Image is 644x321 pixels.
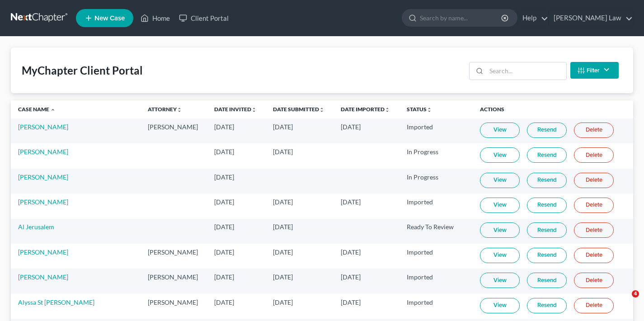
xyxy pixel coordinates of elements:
[574,248,614,263] a: Delete
[518,10,548,26] a: Help
[50,107,56,113] i: expand_less
[341,298,361,306] span: [DATE]
[141,269,207,293] td: [PERSON_NAME]
[486,62,566,80] input: Search...
[400,244,473,269] td: Imported
[273,148,293,156] span: [DATE]
[22,63,143,78] div: MyChapter Client Portal
[473,100,633,118] th: Actions
[214,273,234,281] span: [DATE]
[574,198,614,213] a: Delete
[214,248,234,256] span: [DATE]
[400,269,473,293] td: Imported
[480,173,520,188] a: View
[480,147,520,163] a: View
[574,222,614,238] a: Delete
[177,107,182,113] i: unfold_more
[341,198,361,206] span: [DATE]
[527,123,567,138] a: Resend
[251,107,257,113] i: unfold_more
[480,273,520,288] a: View
[18,273,68,281] a: [PERSON_NAME]
[480,198,520,213] a: View
[574,298,614,313] a: Delete
[341,106,390,113] a: Date Importedunfold_more
[574,147,614,163] a: Delete
[480,298,520,313] a: View
[273,223,293,231] span: [DATE]
[18,198,68,206] a: [PERSON_NAME]
[141,118,207,143] td: [PERSON_NAME]
[214,298,234,306] span: [DATE]
[527,147,567,163] a: Resend
[18,173,68,181] a: [PERSON_NAME]
[214,198,234,206] span: [DATE]
[214,223,234,231] span: [DATE]
[385,107,390,113] i: unfold_more
[214,106,257,113] a: Date Invitedunfold_more
[341,273,361,281] span: [DATE]
[341,248,361,256] span: [DATE]
[273,106,324,113] a: Date Submittedunfold_more
[427,107,432,113] i: unfold_more
[273,248,293,256] span: [DATE]
[400,194,473,218] td: Imported
[273,198,293,206] span: [DATE]
[400,143,473,168] td: In Progress
[18,148,68,156] a: [PERSON_NAME]
[613,290,635,312] iframe: Intercom live chat
[527,273,567,288] a: Resend
[480,248,520,263] a: View
[141,294,207,319] td: [PERSON_NAME]
[570,62,619,79] button: Filter
[527,222,567,238] a: Resend
[214,123,234,131] span: [DATE]
[574,273,614,288] a: Delete
[214,148,234,156] span: [DATE]
[174,10,233,26] a: Client Portal
[527,173,567,188] a: Resend
[148,106,182,113] a: Attorneyunfold_more
[273,298,293,306] span: [DATE]
[574,173,614,188] a: Delete
[420,9,503,26] input: Search by name...
[407,106,432,113] a: Statusunfold_more
[341,123,361,131] span: [DATE]
[400,219,473,244] td: Ready To Review
[480,123,520,138] a: View
[273,273,293,281] span: [DATE]
[141,244,207,269] td: [PERSON_NAME]
[18,248,68,256] a: [PERSON_NAME]
[400,169,473,194] td: In Progress
[136,10,174,26] a: Home
[18,223,54,231] a: Al Jerusalem
[319,107,324,113] i: unfold_more
[480,222,520,238] a: View
[549,10,633,26] a: [PERSON_NAME] Law
[527,248,567,263] a: Resend
[400,118,473,143] td: Imported
[527,298,567,313] a: Resend
[400,294,473,319] td: Imported
[18,123,68,131] a: [PERSON_NAME]
[18,106,56,113] a: Case Name expand_less
[273,123,293,131] span: [DATE]
[18,298,94,306] a: Alyssa St [PERSON_NAME]
[527,198,567,213] a: Resend
[574,123,614,138] a: Delete
[632,290,639,297] span: 4
[94,15,125,22] span: New Case
[214,173,234,181] span: [DATE]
